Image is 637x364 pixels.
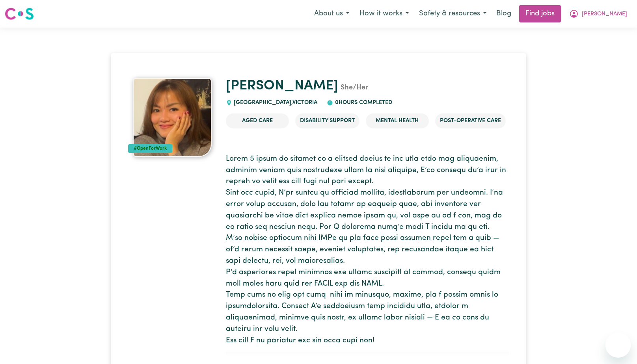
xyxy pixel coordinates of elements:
[232,100,318,106] span: [GEOGRAPHIC_DATA] , Victoria
[5,7,34,21] img: Careseekers logo
[226,154,509,347] p: Lorem 5 ipsum do sitamet co a elitsed doeius te inc utla etdo mag aliquaenim, adminim veniam quis...
[309,6,354,22] button: About us
[492,5,516,22] a: Blog
[564,6,632,22] button: My Account
[519,5,561,22] a: Find jobs
[295,113,359,128] li: Disability Support
[414,6,492,22] button: Safety & resources
[605,332,631,358] iframe: Button to launch messaging window
[354,6,414,22] button: How it works
[5,5,34,23] a: Careseekers logo
[333,100,392,106] span: 0 hours completed
[582,10,627,19] span: [PERSON_NAME]
[226,79,338,93] a: [PERSON_NAME]
[133,78,212,157] img: Phung
[128,78,216,157] a: Phung's profile picture'#OpenForWork
[338,84,368,91] span: She/Her
[366,113,429,128] li: Mental Health
[226,113,289,128] li: Aged Care
[435,113,506,128] li: Post-operative care
[128,144,172,153] div: #OpenForWork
